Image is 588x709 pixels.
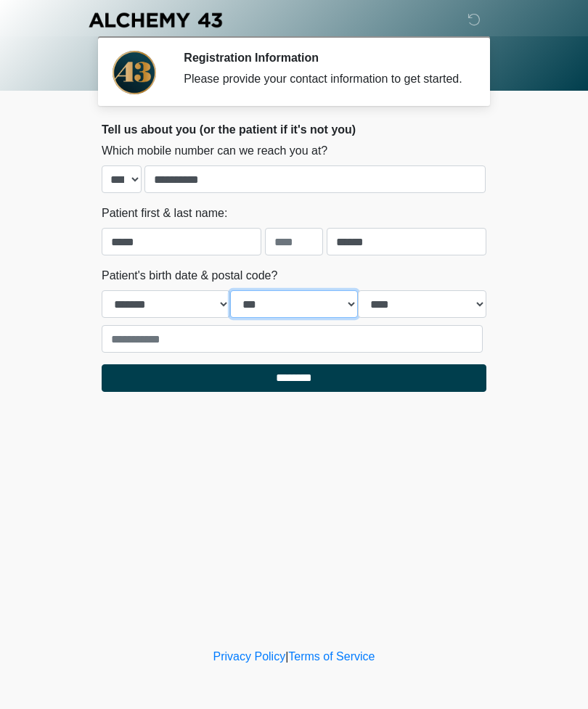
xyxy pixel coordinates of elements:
label: Which mobile number can we reach you at? [102,142,327,160]
img: Agent Avatar [113,51,156,94]
a: Privacy Policy [213,650,286,663]
div: Please provide your contact information to get started. [184,70,465,88]
img: Alchemy 43 Logo [87,11,224,29]
h2: Registration Information [184,51,465,65]
label: Patient's birth date & postal code? [102,267,277,284]
a: Terms of Service [288,650,375,663]
label: Patient first & last name: [102,205,227,222]
h2: Tell us about you (or the patient if it's not you) [102,123,486,136]
a: | [285,650,288,663]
